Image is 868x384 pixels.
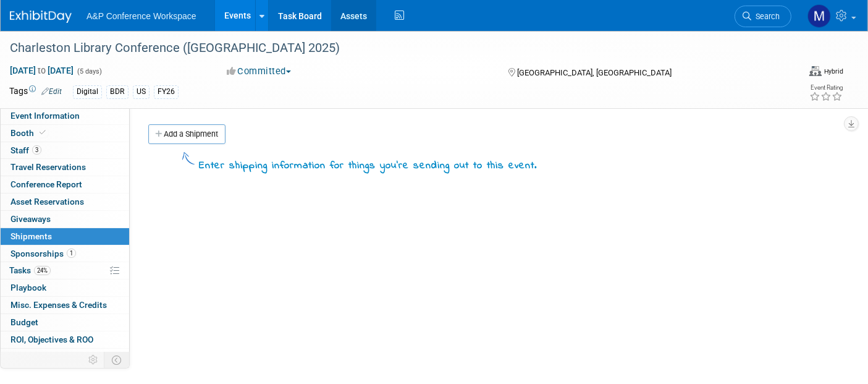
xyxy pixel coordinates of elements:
[517,68,672,77] span: [GEOGRAPHIC_DATA], [GEOGRAPHIC_DATA]
[154,85,179,98] div: FY26
[11,249,76,258] span: Sponsorships
[11,283,46,292] span: Playbook
[67,249,76,258] span: 1
[1,279,129,296] a: Playbook
[1,262,129,279] a: Tasks24%
[32,145,41,155] span: 3
[11,231,52,241] span: Shipments
[1,245,129,262] a: Sponsorships1
[809,66,822,76] img: Format-Hybrid.png
[751,12,780,21] span: Search
[1,314,129,331] a: Budget
[83,352,104,368] td: Personalize Event Tab Strip
[9,85,62,99] td: Tags
[11,300,107,310] span: Misc. Expenses & Credits
[11,162,86,172] span: Travel Reservations
[9,65,74,76] span: [DATE] [DATE]
[1,297,129,314] a: Misc. Expenses & Credits
[133,85,150,98] div: US
[9,265,51,275] span: Tasks
[1,211,129,228] a: Giveaways
[36,66,48,75] span: to
[1,142,129,159] a: Staff3
[11,111,80,121] span: Event Information
[199,159,537,174] div: Enter shipping information for things you're sending out to this event.
[1,194,129,210] a: Asset Reservations
[11,197,84,207] span: Asset Reservations
[1,331,129,348] a: ROI, Objectives & ROO
[11,145,41,155] span: Staff
[720,64,843,83] div: Event Format
[41,87,62,96] a: Edit
[148,124,225,144] a: Add a Shipment
[106,85,129,98] div: BDR
[11,128,48,138] span: Booth
[1,349,129,365] a: Attachments
[76,67,102,75] span: (5 days)
[11,317,38,327] span: Budget
[73,85,102,98] div: Digital
[11,214,51,224] span: Giveaways
[104,352,130,368] td: Toggle Event Tabs
[34,266,51,275] span: 24%
[10,11,72,23] img: ExhibitDay
[1,125,129,142] a: Booth
[222,65,296,78] button: Committed
[809,64,843,77] div: Event Format
[1,228,129,245] a: Shipments
[86,11,196,21] span: A&P Conference Workspace
[1,108,129,124] a: Event Information
[1,159,129,176] a: Travel Reservations
[6,37,772,59] div: Charleston Library Conference ([GEOGRAPHIC_DATA] 2025)
[1,176,129,193] a: Conference Report
[807,4,831,28] img: Michelle Kelly
[11,335,93,344] span: ROI, Objectives & ROO
[40,129,46,136] i: Booth reservation complete
[824,67,843,76] div: Hybrid
[11,352,60,362] span: Attachments
[735,6,791,27] a: Search
[809,85,843,91] div: Event Rating
[11,179,82,189] span: Conference Report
